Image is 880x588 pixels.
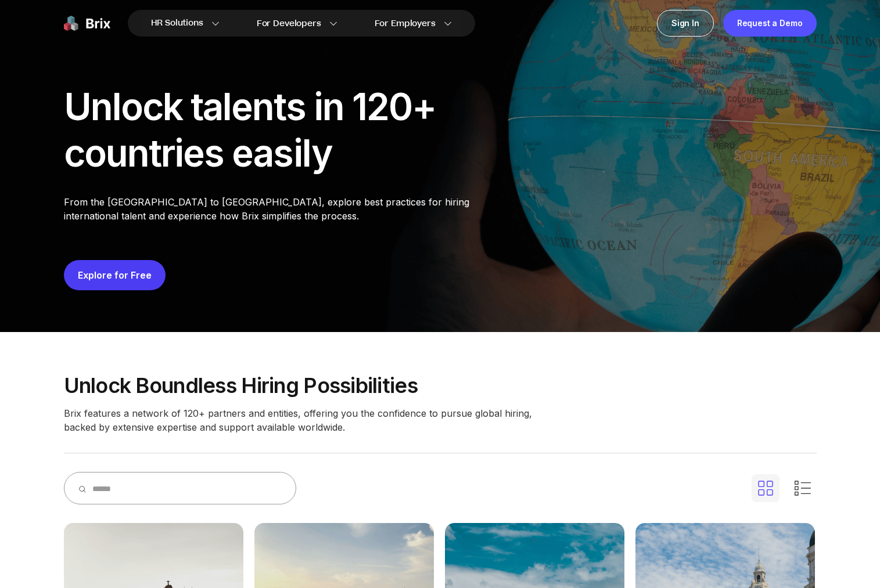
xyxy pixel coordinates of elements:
[64,374,817,397] p: Unlock boundless hiring possibilities
[257,17,321,30] span: For Developers
[64,195,511,223] p: From the [GEOGRAPHIC_DATA] to [GEOGRAPHIC_DATA], explore best practices for hiring international ...
[78,269,152,281] a: Explore for Free
[64,84,511,176] div: Unlock talents in 120+ countries easily
[657,10,714,37] a: Sign In
[151,14,203,33] span: HR Solutions
[375,17,436,30] span: For Employers
[64,406,540,434] p: Brix features a network of 120+ partners and entities, offering you the confidence to pursue glob...
[64,260,166,290] button: Explore for Free
[723,10,817,37] a: Request a Demo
